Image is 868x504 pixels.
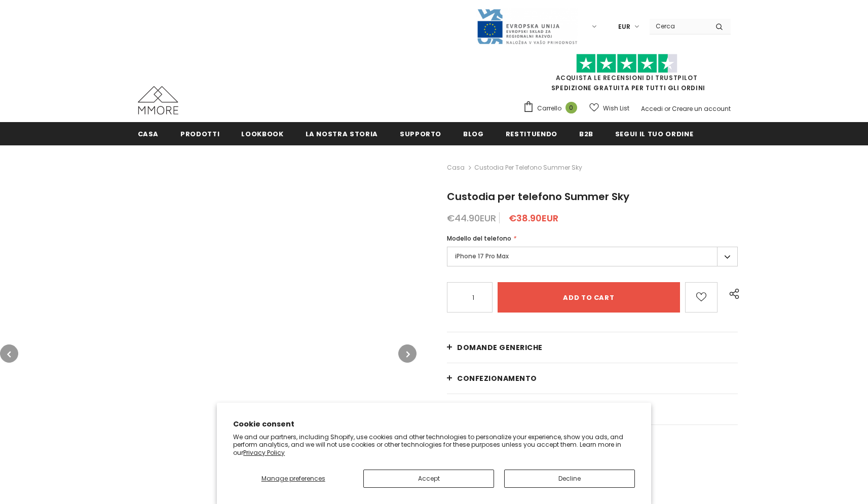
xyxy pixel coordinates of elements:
[447,162,465,174] a: Casa
[576,54,677,73] img: Fidati di Pilot Stars
[641,104,663,113] a: Accedi
[457,373,537,383] span: CONFEZIONAMENTO
[579,122,593,145] a: B2B
[650,19,708,33] input: Search Site
[138,122,159,145] a: Casa
[243,448,285,457] a: Privacy Policy
[447,363,738,394] a: CONFEZIONAMENTO
[579,129,593,139] span: B2B
[672,104,731,113] a: Creare un account
[618,22,630,32] span: EUR
[447,212,496,224] span: €44.90EUR
[233,470,353,488] button: Manage preferences
[523,58,731,92] span: SPEDIZIONE GRATUITA PER TUTTI GLI ORDINI
[400,122,441,145] a: supporto
[241,129,283,139] span: Lookbook
[474,162,582,174] span: Custodia per telefono Summer Sky
[664,104,670,113] span: or
[138,86,178,114] img: Casi MMORE
[261,474,325,483] span: Manage preferences
[447,394,738,424] a: Spedizione e resi
[363,470,494,488] button: Accept
[233,433,635,457] p: We and our partners, including Shopify, use cookies and other technologies to personalize your ex...
[509,212,558,224] span: €38.90EUR
[476,8,578,45] img: Javni Razpis
[589,99,629,117] a: Wish List
[476,22,578,30] a: Javni Razpis
[506,129,557,139] span: Restituendo
[447,247,738,266] label: iPhone 17 Pro Max
[447,234,511,243] span: Modello del telefono
[180,129,219,139] span: Prodotti
[537,103,561,113] span: Carrello
[504,470,635,488] button: Decline
[447,189,629,204] span: Custodia per telefono Summer Sky
[556,73,698,82] a: Acquista le recensioni di TrustPilot
[463,122,484,145] a: Blog
[615,129,693,139] span: Segui il tuo ordine
[400,129,441,139] span: supporto
[463,129,484,139] span: Blog
[523,101,582,116] a: Carrello 0
[603,103,629,113] span: Wish List
[506,122,557,145] a: Restituendo
[447,332,738,363] a: Domande generiche
[306,129,378,139] span: La nostra storia
[498,282,680,313] input: Add to cart
[457,342,543,353] span: Domande generiche
[233,419,635,430] h2: Cookie consent
[306,122,378,145] a: La nostra storia
[180,122,219,145] a: Prodotti
[241,122,283,145] a: Lookbook
[565,102,577,113] span: 0
[138,129,159,139] span: Casa
[615,122,693,145] a: Segui il tuo ordine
